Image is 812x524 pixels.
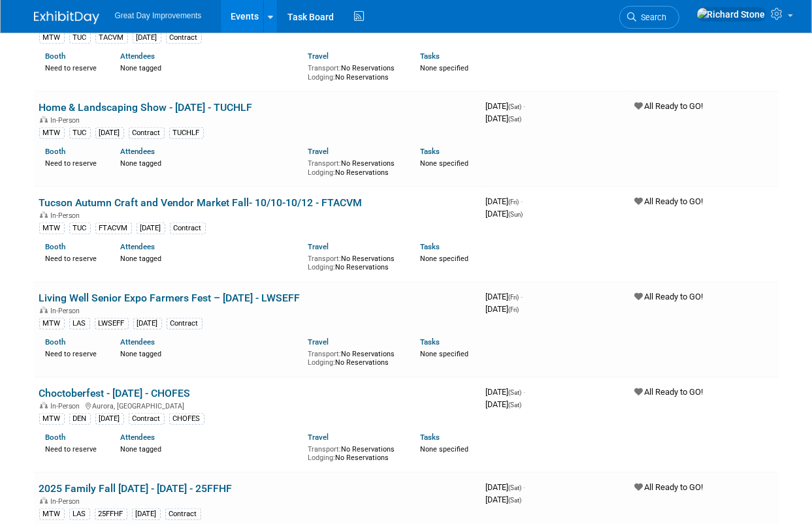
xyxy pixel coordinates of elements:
div: Contract [170,223,206,234]
div: No Reservations No Reservations [308,61,400,82]
span: None specified [420,445,468,454]
div: None tagged [120,157,298,168]
span: All Ready to GO! [635,387,704,397]
span: (Sat) [509,116,522,123]
span: All Ready to GO! [635,196,704,206]
a: Tasks [420,337,440,347]
span: Lodging: [308,454,335,462]
a: Choctoberfest - [DATE] - CHOFES [39,387,191,399]
div: LWSEFF [95,318,129,330]
a: Attendees [120,147,155,156]
div: No Reservations No Reservations [308,157,400,177]
span: Lodging: [308,263,335,271]
span: Transport: [308,64,341,72]
div: MTW [39,508,65,520]
div: [DATE] [132,508,161,520]
span: [DATE] [486,101,526,111]
div: 25FFHF [95,508,127,520]
a: Travel [308,433,329,442]
img: In-Person Event [40,307,48,313]
a: Booth [46,433,66,442]
div: No Reservations No Reservations [308,442,400,463]
span: Lodging: [308,168,335,177]
span: Transport: [308,159,341,168]
div: MTW [39,318,65,330]
img: In-Person Event [40,211,48,218]
div: Contract [129,127,165,139]
span: None specified [420,350,468,358]
span: [DATE] [486,304,519,314]
a: Attendees [120,337,155,347]
div: LAS [69,318,90,330]
a: Tasks [420,52,440,61]
div: None tagged [120,442,298,454]
span: In-Person [51,116,84,125]
span: - [521,196,523,206]
span: All Ready to GO! [635,292,704,301]
a: Travel [308,147,329,156]
span: Search [637,12,667,22]
img: In-Person Event [40,116,48,123]
span: (Sat) [509,484,522,491]
a: Travel [308,242,329,251]
span: Great Day Improvements [115,11,202,20]
div: [DATE] [133,318,162,330]
span: Lodging: [308,73,335,82]
a: Attendees [120,433,155,442]
span: Transport: [308,445,341,454]
div: TACVM [95,32,128,44]
div: CHOFES [169,413,204,425]
span: All Ready to GO! [635,482,704,492]
span: [DATE] [486,196,523,206]
a: Booth [46,242,66,251]
span: (Sat) [509,389,522,396]
div: MTW [39,127,65,139]
img: In-Person Event [40,497,48,504]
div: TUC [69,32,91,44]
div: Contract [129,413,165,425]
div: No Reservations No Reservations [308,252,400,272]
span: [DATE] [486,114,522,123]
span: [DATE] [486,495,522,504]
div: Need to reserve [46,157,101,168]
span: (Fri) [509,306,519,313]
span: - [521,292,523,301]
span: None specified [420,159,468,168]
span: - [524,387,526,397]
span: Transport: [308,350,341,358]
div: MTW [39,32,65,44]
span: (Fri) [509,294,519,301]
div: [DATE] [95,413,124,425]
a: Living Well Senior Expo Farmers Fest – [DATE] - LWSEFF [39,292,300,304]
div: [DATE] [137,223,165,234]
a: Tasks [420,242,440,251]
a: Attendees [120,52,155,61]
div: TUC [69,127,91,139]
div: None tagged [120,61,298,73]
span: In-Person [51,402,84,410]
a: Tucson Autumn Craft and Vendor Market Fall- 10/10-10/12 - FTACVM [39,196,363,209]
a: Tasks [420,147,440,156]
span: [DATE] [486,482,526,492]
a: Attendees [120,242,155,251]
img: ExhibitDay [34,11,99,24]
span: [DATE] [486,399,522,409]
div: TUC [69,223,91,234]
div: Contract [167,318,203,330]
div: None tagged [120,347,298,359]
div: [DATE] [133,32,161,44]
div: Contract [165,508,201,520]
span: [DATE] [486,209,523,219]
div: No Reservations No Reservations [308,347,400,367]
div: Need to reserve [46,442,101,454]
span: In-Person [51,497,84,506]
div: Need to reserve [46,347,101,359]
a: Travel [308,52,329,61]
div: DEN [69,413,91,425]
a: Tasks [420,433,440,442]
span: [DATE] [486,387,526,397]
div: FTACVM [95,223,132,234]
span: (Sat) [509,401,522,408]
span: (Sat) [509,497,522,504]
img: Richard Stone [696,7,766,22]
